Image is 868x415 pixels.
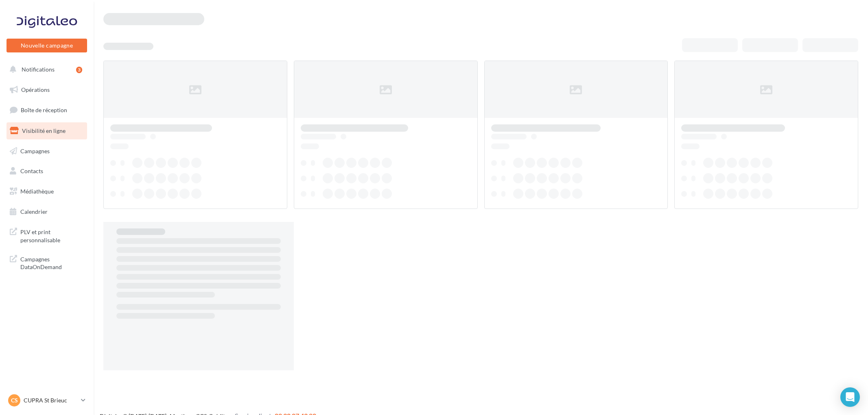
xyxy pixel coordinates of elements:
span: Opérations [21,86,50,93]
a: PLV et print personnalisable [5,223,89,247]
span: Calendrier [20,208,48,215]
a: Contacts [5,163,89,180]
button: Notifications 3 [5,61,85,78]
a: Visibilité en ligne [5,122,89,139]
span: CS [11,396,18,404]
button: Nouvelle campagne [7,39,87,52]
span: Campagnes DataOnDemand [20,254,84,271]
span: Contacts [20,167,43,174]
div: Open Intercom Messenger [840,387,860,407]
a: Calendrier [5,203,89,220]
div: 3 [76,67,82,73]
a: Campagnes DataOnDemand [5,250,89,274]
a: CS CUPRA St Brieuc [7,393,87,408]
a: Médiathèque [5,183,89,200]
span: Visibilité en ligne [22,127,66,134]
a: Opérations [5,81,89,98]
span: Boîte de réception [21,106,67,113]
a: Boîte de réception [5,101,89,119]
span: Notifications [22,66,55,73]
span: Médiathèque [20,188,54,195]
p: CUPRA St Brieuc [24,396,78,404]
a: Campagnes [5,143,89,160]
span: PLV et print personnalisable [20,226,84,244]
span: Campagnes [20,147,50,154]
